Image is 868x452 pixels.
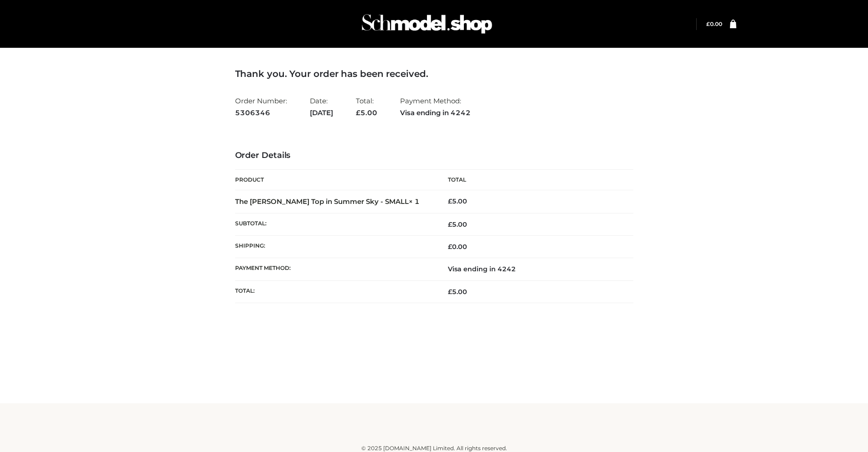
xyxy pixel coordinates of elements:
[400,93,471,121] li: Payment Method:
[409,197,420,206] strong: × 1
[235,197,420,206] strong: The [PERSON_NAME] Top in Summer Sky - SMALL
[434,170,633,190] th: Total
[448,288,467,296] span: 5.00
[400,107,471,119] strong: Visa ending in 4242
[235,280,434,303] th: Total:
[235,93,287,121] li: Order Number:
[235,151,633,161] h3: Order Details
[448,243,467,251] bdi: 0.00
[356,108,360,117] span: £
[448,197,467,205] bdi: 5.00
[448,220,467,229] span: 5.00
[235,107,287,119] strong: 5306346
[310,93,333,121] li: Date:
[356,93,377,121] li: Total:
[235,213,434,235] th: Subtotal:
[448,243,452,251] span: £
[235,170,434,190] th: Product
[706,20,710,27] span: £
[434,258,633,280] td: Visa ending in 4242
[235,236,434,258] th: Shipping:
[706,20,722,27] bdi: 0.00
[235,68,633,79] h3: Thank you. Your order has been received.
[448,197,452,205] span: £
[356,108,377,117] span: 5.00
[359,6,495,42] img: Schmodel Admin 964
[235,258,434,280] th: Payment method:
[448,220,452,229] span: £
[310,107,333,119] strong: [DATE]
[448,288,452,296] span: £
[706,20,722,27] a: £0.00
